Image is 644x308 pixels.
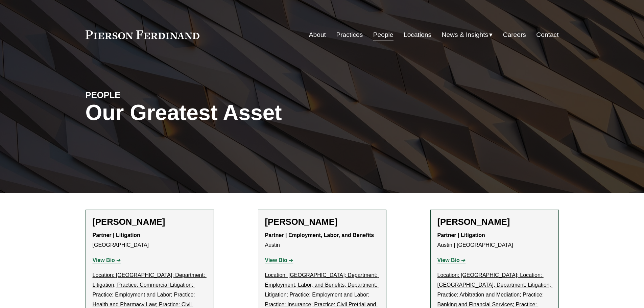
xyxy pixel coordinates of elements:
[503,28,526,41] a: Careers
[404,28,431,41] a: Locations
[93,217,207,227] h2: [PERSON_NAME]
[373,28,393,41] a: People
[86,90,204,100] h4: PEOPLE
[336,28,363,41] a: Practices
[265,257,287,263] strong: View Bio
[442,29,488,41] span: News & Insights
[437,231,552,250] p: Austin | [GEOGRAPHIC_DATA]
[93,231,207,250] p: [GEOGRAPHIC_DATA]
[437,257,466,263] a: View Bio
[265,257,293,263] a: View Bio
[93,232,140,238] strong: Partner | Litigation
[437,232,485,238] strong: Partner | Litigation
[437,217,552,227] h2: [PERSON_NAME]
[93,257,121,263] a: View Bio
[265,232,374,238] strong: Partner | Employment, Labor, and Benefits
[265,231,379,250] p: Austin
[86,100,401,125] h1: Our Greatest Asset
[536,28,558,41] a: Contact
[309,28,326,41] a: About
[265,217,379,227] h2: [PERSON_NAME]
[442,28,493,41] a: folder dropdown
[437,257,460,263] strong: View Bio
[93,257,115,263] strong: View Bio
